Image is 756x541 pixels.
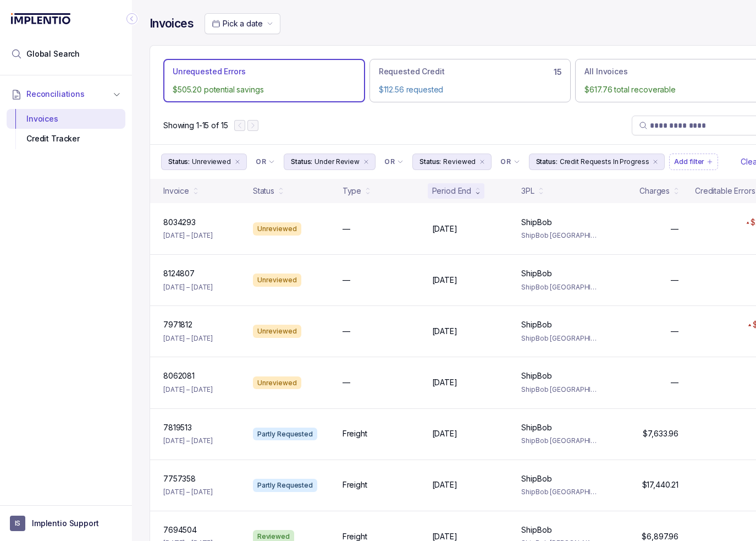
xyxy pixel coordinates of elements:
[521,384,598,395] p: ShipBob [GEOGRAPHIC_DATA][PERSON_NAME]
[521,282,598,293] p: ShipBob [GEOGRAPHIC_DATA][PERSON_NAME]
[380,154,408,170] button: Filter Chip Connector undefined
[7,107,125,151] div: Reconciliations
[7,82,125,106] button: Reconciliations
[161,154,247,170] button: Filter Chip Unreviewed
[253,185,274,196] div: Status
[26,48,80,59] span: Global Search
[173,84,356,95] p: $505.20 potential savings
[256,157,266,166] p: OR
[163,319,192,330] p: 7971812
[192,156,231,167] p: Unreviewed
[362,157,371,166] div: remove content
[343,326,350,337] p: —
[163,435,213,446] p: [DATE] – [DATE]
[500,157,511,166] p: OR
[521,435,598,446] p: ShipBob [GEOGRAPHIC_DATA][PERSON_NAME]
[669,154,718,170] button: Filter Chip Add filter
[643,428,678,439] p: $7,633.96
[163,370,195,381] p: 8062081
[253,325,301,338] div: Unreviewed
[521,473,551,484] p: ShipBob
[746,221,749,224] img: red pointer upwards
[748,324,751,326] img: red pointer upwards
[671,326,678,337] p: —
[26,89,85,100] span: Reconciliations
[478,157,487,166] div: remove content
[343,275,350,286] p: —
[163,268,195,279] p: 8124807
[173,66,245,77] p: Unrequested Errors
[10,516,25,531] span: User initials
[284,154,376,170] li: Filter Chip Under Review
[671,275,678,286] p: —
[379,84,562,95] p: $112.56 requested
[529,154,665,170] button: Filter Chip Credit Requests In Progress
[150,16,194,31] h4: Invoices
[251,154,279,170] button: Filter Chip Connector undefined
[253,376,301,390] div: Unreviewed
[343,185,361,196] div: Type
[253,274,301,287] div: Unreviewed
[432,185,472,196] div: Period End
[163,185,189,196] div: Invoice
[163,217,196,228] p: 8034293
[521,217,551,228] p: ShipBob
[163,333,213,344] p: [DATE] – [DATE]
[15,109,117,129] div: Invoices
[125,12,139,25] div: Collapse Icon
[671,223,678,234] p: —
[521,333,598,344] p: ShipBob [GEOGRAPHIC_DATA][PERSON_NAME]
[253,428,317,441] div: Partly Requested
[291,156,312,167] p: Status:
[15,129,117,149] div: Credit Tracker
[432,377,457,388] p: [DATE]
[521,185,534,196] div: 3PL
[10,516,122,531] button: User initialsImplentio Support
[432,326,457,337] p: [DATE]
[161,154,738,170] ul: Filter Group
[384,157,395,166] p: OR
[674,156,704,167] p: Add filter
[32,518,99,529] p: Implentio Support
[443,156,476,167] p: Reviewed
[163,384,213,395] p: [DATE] – [DATE]
[163,120,228,131] p: Showing 1-15 of 15
[412,154,492,170] button: Filter Chip Reviewed
[163,422,192,433] p: 7819513
[521,370,551,381] p: ShipBob
[639,185,670,196] div: Charges
[168,156,190,167] p: Status:
[536,156,558,167] p: Status:
[521,487,598,498] p: ShipBob [GEOGRAPHIC_DATA][PERSON_NAME]
[521,268,551,279] p: ShipBob
[432,223,457,234] p: [DATE]
[343,479,367,490] p: Freight
[500,157,520,166] li: Filter Chip Connector undefined
[379,66,445,77] p: Requested Credit
[496,154,524,170] button: Filter Chip Connector undefined
[651,157,660,166] div: remove content
[163,120,228,131] div: Remaining page entries
[163,524,197,535] p: 7694504
[212,18,262,29] search: Date Range Picker
[205,13,280,34] button: Date Range Picker
[343,428,367,439] p: Freight
[163,230,213,241] p: [DATE] – [DATE]
[233,157,242,166] div: remove content
[554,68,561,76] h6: 15
[223,19,262,28] span: Pick a date
[671,377,678,388] p: —
[521,422,551,433] p: ShipBob
[521,319,551,330] p: ShipBob
[253,479,317,492] div: Partly Requested
[584,66,627,77] p: All Invoices
[642,479,679,490] p: $17,440.21
[163,487,213,498] p: [DATE] – [DATE]
[343,223,350,234] p: —
[420,156,441,167] p: Status:
[253,222,301,236] div: Unreviewed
